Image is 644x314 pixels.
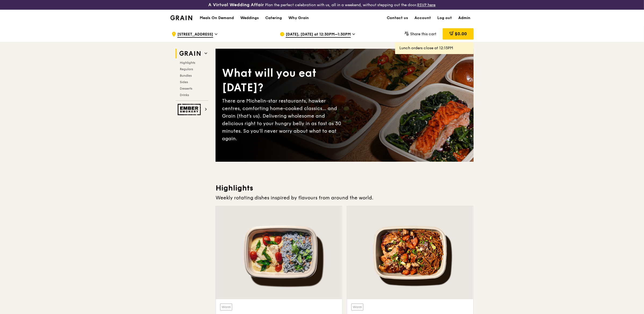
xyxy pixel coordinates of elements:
[177,32,213,38] span: [STREET_ADDRESS]
[222,66,345,95] div: What will you eat [DATE]?
[170,9,192,26] a: GrainGrain
[288,10,309,26] div: Why Grain
[434,10,455,26] a: Log out
[455,31,467,36] span: $0.00
[200,15,234,21] h1: Meals On Demand
[220,304,232,311] div: Warm
[216,194,474,202] div: Weekly rotating dishes inspired by flavours from around the world.
[216,183,474,193] h3: Highlights
[180,93,189,97] span: Drinks
[209,2,264,8] h3: A Virtual Wedding Affair
[237,10,262,26] a: Weddings
[180,67,193,71] span: Regulars
[180,87,192,90] span: Desserts
[262,10,285,26] a: Catering
[180,80,188,84] span: Sides
[417,3,436,7] a: RSVP here
[455,10,474,26] a: Admin
[286,32,351,38] span: [DATE], [DATE] at 12:30PM–1:30PM
[240,10,259,26] div: Weddings
[178,49,202,58] img: Grain web logo
[180,74,192,77] span: Bundles
[411,10,434,26] a: Account
[384,10,411,26] a: Contact us
[351,304,363,311] div: Warm
[222,97,345,142] div: There are Michelin-star restaurants, hawker centres, comforting home-cooked classics… and Grain (...
[410,32,436,36] span: Share this cart
[178,104,202,115] img: Ember Smokery web logo
[399,45,469,51] div: Lunch orders close at 12:15PM
[285,10,312,26] a: Why Grain
[180,61,195,65] span: Highlights
[265,10,282,26] div: Catering
[167,2,477,8] div: Plan the perfect celebration with us, all in a weekend, without stepping out the door.
[170,15,192,20] img: Grain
